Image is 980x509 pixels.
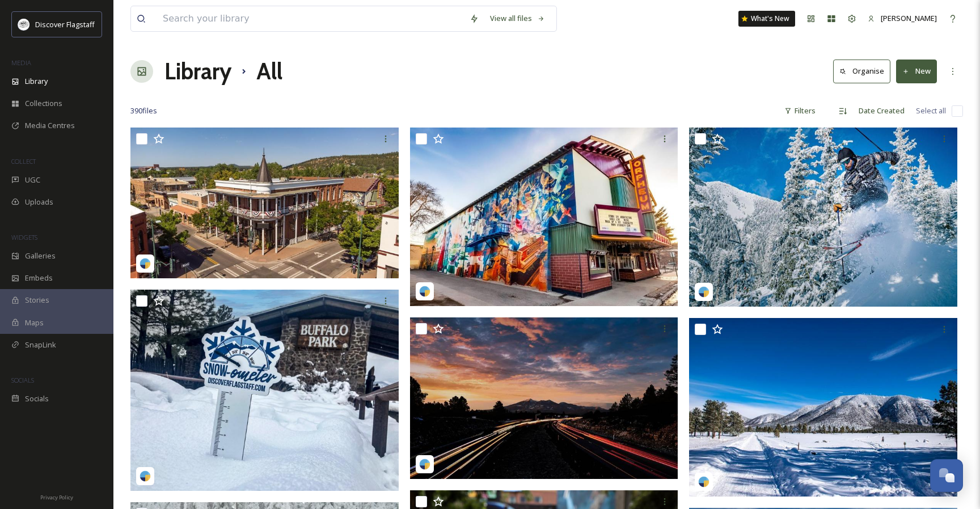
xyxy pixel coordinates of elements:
[930,459,963,492] button: Open Chat
[11,58,31,67] span: MEDIA
[164,54,231,88] a: Library
[157,6,464,31] input: Search your library
[25,340,56,350] span: SnapLink
[25,317,44,328] span: Maps
[130,128,399,278] img: discoverflagstaff-1882522.jpg
[25,197,53,207] span: Uploads
[881,13,937,23] span: [PERSON_NAME]
[11,376,34,384] span: SOCIALS
[698,286,709,298] img: snapsea-logo.png
[689,318,957,497] img: discoverflagstaff-1882455.jpg
[130,105,157,116] span: 390 file s
[25,393,49,404] span: Socials
[862,7,943,29] a: [PERSON_NAME]
[140,470,151,482] img: snapsea-logo.png
[896,60,937,83] button: New
[25,251,56,261] span: Galleries
[738,11,795,27] a: What's New
[140,258,151,269] img: snapsea-logo.png
[410,317,678,478] img: discoverflagstaff-1882496.jpg
[18,19,29,30] img: Untitled%20design%20(1).png
[40,490,73,503] a: Privacy Policy
[698,476,709,487] img: snapsea-logo.png
[25,175,40,185] span: UGC
[11,157,36,166] span: COLLECT
[40,494,73,501] span: Privacy Policy
[25,98,62,109] span: Collections
[25,295,49,306] span: Stories
[11,233,37,241] span: WIDGETS
[25,273,53,283] span: Embeds
[25,76,48,87] span: Library
[689,128,957,307] img: discoverflagstaff-1882502.jpg
[419,459,430,470] img: snapsea-logo.png
[779,100,821,122] div: Filters
[484,7,551,29] a: View all files
[35,19,95,29] span: Discover Flagstaff
[833,60,890,83] button: Organise
[25,120,75,131] span: Media Centres
[256,54,282,88] h1: All
[130,290,399,491] img: discoverflagstaff-1882491.jpg
[916,105,946,116] span: Select all
[853,100,910,122] div: Date Created
[410,128,678,307] img: discoverflagstaff-1882513.jpg
[419,286,430,297] img: snapsea-logo.png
